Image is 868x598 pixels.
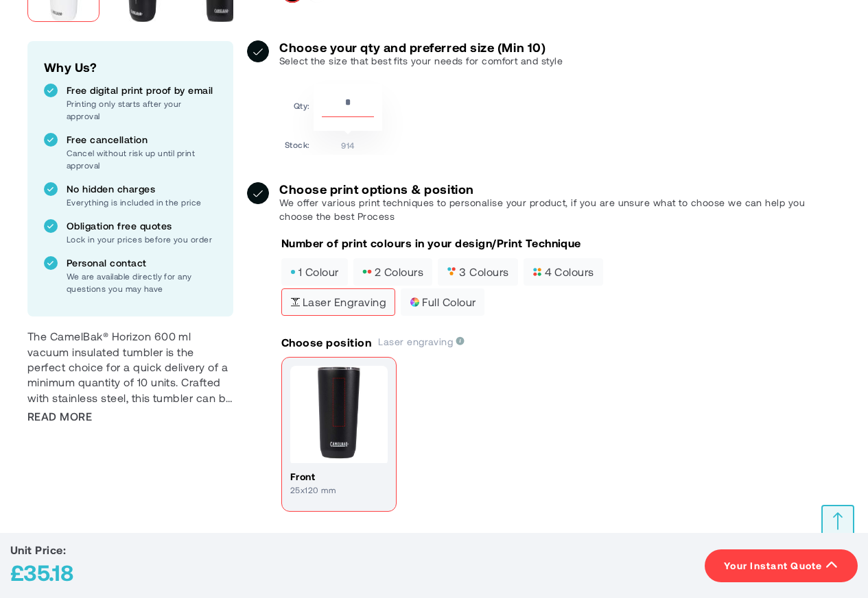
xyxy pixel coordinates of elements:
[290,470,388,484] h4: front
[290,484,388,496] p: 25x120 mm
[290,297,386,307] span: Laser engraving
[705,549,858,582] button: Your Instant Quote
[447,267,508,277] span: 3 colours
[27,409,92,424] span: Read More
[67,97,217,122] p: Printing only starts after your approval
[279,54,563,68] p: Select the size that best fits your needs for comfort and style
[67,84,217,97] p: Free digital print proof by email
[44,58,217,77] h2: Why Us?
[279,182,841,196] h3: Choose print options & position
[285,84,310,131] td: Qty:
[10,557,73,588] div: £35.18
[410,297,476,307] span: full colour
[67,256,217,270] p: Personal contact
[532,267,594,277] span: 4 colours
[314,134,382,151] td: 914
[279,196,841,223] p: We offer various print techniques to personalise your product, if you are unsure what to choose w...
[67,233,217,245] p: Lock in your prices before you order
[362,267,423,277] span: 2 colours
[67,196,217,208] p: Everything is included in the price
[67,219,217,233] p: Obligation free quotes
[67,133,217,147] p: Free cancellation
[378,336,465,347] span: Laser engraving
[281,236,581,251] p: Number of print colours in your design/Print Technique
[281,335,371,350] p: Choose position
[67,182,217,196] p: No hidden charges
[27,329,233,406] div: The CamelBak® Horizon 600 ml vacuum insulated tumbler is the perfect choice for a quick delivery ...
[67,270,217,295] p: We are available directly for any questions you may have
[279,40,563,54] h3: Choose your qty and preferred size (Min 10)
[724,559,823,573] span: Your Instant Quote
[285,134,310,151] td: Stock:
[67,147,217,171] p: Cancel without risk up until print approval
[10,543,66,556] span: Unit Price:
[290,366,388,463] img: Print position front
[290,267,339,277] span: 1 colour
